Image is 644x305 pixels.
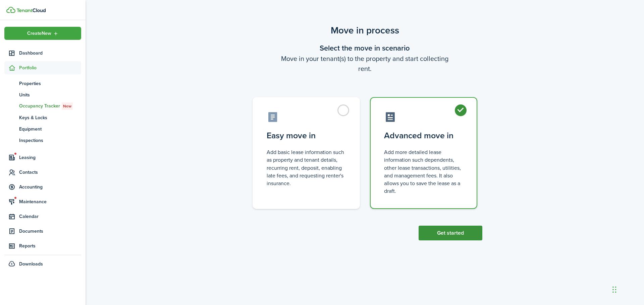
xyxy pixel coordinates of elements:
img: TenantCloud [16,8,46,12]
button: Get started [419,226,482,240]
control-radio-card-title: Advanced move in [384,130,463,142]
span: Downloads [19,260,43,268]
a: Keys & Locks [4,112,81,123]
span: Inspections [19,137,81,144]
span: Units [19,91,81,98]
a: Reports [4,239,81,252]
span: Documents [19,228,81,235]
div: Drag [612,280,616,300]
button: Open menu [4,27,81,40]
a: Properties [4,78,81,89]
control-radio-card-description: Add basic lease information such as property and tenant details, recurring rent, deposit, enablin... [267,148,346,187]
span: Accounting [19,183,81,190]
a: Inspections [4,135,81,146]
span: Leasing [19,154,81,161]
span: Calendar [19,213,81,220]
img: TenantCloud [6,7,15,13]
wizard-step-header-title: Select the move in scenario [248,43,482,54]
span: Equipment [19,126,81,133]
span: Properties [19,80,81,87]
wizard-step-header-description: Move in your tenant(s) to the property and start collecting rent. [248,54,482,74]
a: Occupancy TrackerNew [4,100,81,112]
span: Occupancy Tracker [19,102,81,110]
span: Maintenance [19,198,81,205]
span: Reports [19,242,81,249]
a: Equipment [4,123,81,135]
span: Contacts [19,169,81,176]
span: Portfolio [19,64,81,71]
control-radio-card-title: Easy move in [267,130,346,142]
iframe: Chat Widget [610,273,644,305]
control-radio-card-description: Add more detailed lease information such dependents, other lease transactions, utilities, and man... [384,148,463,195]
span: New [63,103,71,109]
scenario-title: Move in process [248,23,482,37]
a: Units [4,89,81,100]
span: Keys & Locks [19,114,81,121]
span: Dashboard [19,50,81,57]
a: Dashboard [4,47,81,60]
span: Create New [27,31,51,36]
